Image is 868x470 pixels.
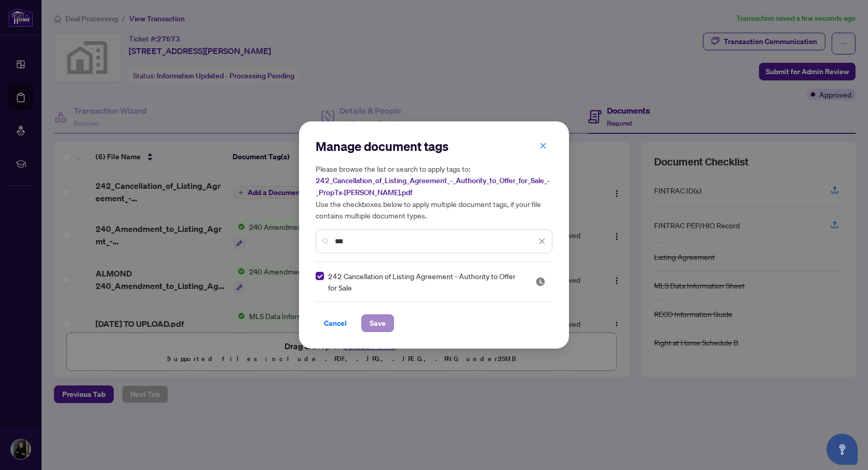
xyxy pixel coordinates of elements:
[826,434,858,465] button: Open asap
[316,314,355,332] button: Cancel
[328,270,523,293] span: 242 Cancellation of Listing Agreement - Authority to Offer for Sale
[361,314,394,332] button: Save
[316,138,552,155] h2: Manage document tags
[538,238,546,245] span: close
[535,277,546,287] span: Pending Review
[535,277,546,287] img: status
[370,315,386,331] span: Save
[539,142,547,149] span: close
[324,315,347,331] span: Cancel
[316,163,552,221] h5: Please browse the list or search to apply tags to: Use the checkboxes below to apply multiple doc...
[316,176,550,197] span: 242_Cancellation_of_Listing_Agreement_-_Authority_to_Offer_for_Sale_-_PropTx-[PERSON_NAME].pdf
